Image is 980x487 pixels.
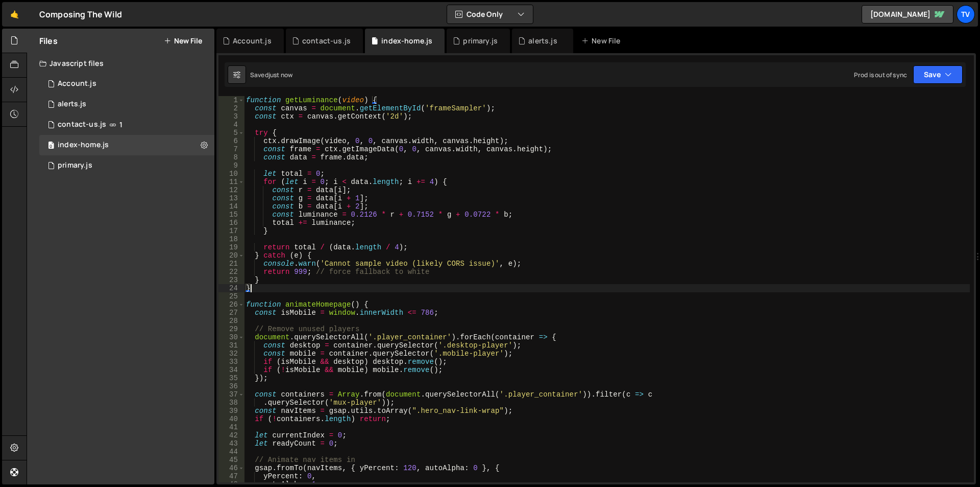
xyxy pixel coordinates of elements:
div: 33 [218,358,244,366]
span: 1 [119,121,122,129]
div: 30 [218,333,244,341]
div: 29 [218,325,244,333]
div: 23 [218,276,244,284]
div: 5 [218,129,244,137]
div: index-home.js [58,141,109,150]
button: Code Only [447,5,533,24]
a: 🤙 [2,2,27,27]
div: contact-us.js [58,120,106,129]
div: 10 [218,170,244,178]
div: New File [581,36,624,46]
span: 0 [48,142,54,150]
div: 37 [218,390,244,399]
div: index-home.js [381,36,432,46]
div: 45 [218,456,244,464]
div: 18 [218,235,244,243]
div: 47 [218,472,244,480]
div: 35 [218,374,244,382]
div: 43 [218,439,244,448]
div: 36 [218,382,244,390]
div: 14 [218,202,244,211]
div: 4 [218,121,244,129]
div: 8 [218,153,244,161]
button: Save [913,65,963,84]
div: 1 [218,96,244,104]
div: 11 [218,178,244,186]
a: TV [957,5,975,24]
div: 41 [218,423,244,431]
div: 15 [218,211,244,219]
div: 12 [218,186,244,194]
div: 15558/41212.js [39,155,214,176]
div: contact-us.js [302,36,351,46]
a: [DOMAIN_NAME] [862,5,953,24]
div: Saved [250,71,292,79]
div: 19 [218,243,244,251]
div: 3 [218,112,244,121]
div: 32 [218,350,244,358]
div: 15558/41188.js [39,135,214,155]
button: New File [164,37,202,45]
div: 6 [218,137,244,145]
div: 16 [218,219,244,227]
div: 15558/41560.js [39,114,214,135]
div: 28 [218,317,244,325]
div: 27 [218,309,244,317]
div: 17 [218,227,244,235]
div: just now [268,71,292,79]
div: 25 [218,292,244,300]
div: primary.js [58,161,92,170]
div: 15558/45627.js [39,94,214,114]
div: alerts.js [58,100,86,109]
div: Account.js [233,36,272,46]
div: 39 [218,407,244,415]
div: Javascript files [27,53,214,74]
div: 22 [218,268,244,276]
div: 44 [218,448,244,456]
div: 40 [218,415,244,423]
div: 38 [218,399,244,407]
div: 9 [218,161,244,170]
div: Prod is out of sync [854,71,907,79]
div: 26 [218,300,244,309]
div: 2 [218,104,244,112]
div: Composing The Wild [39,8,122,20]
h2: Files [39,35,58,47]
div: 7 [218,145,244,153]
div: 31 [218,341,244,350]
div: 46 [218,464,244,472]
div: 34 [218,366,244,374]
div: 13 [218,194,244,202]
div: Account.js [58,79,96,88]
div: 15558/46990.js [39,74,214,94]
div: 24 [218,284,244,292]
div: primary.js [463,36,498,46]
div: 42 [218,431,244,439]
div: alerts.js [528,36,557,46]
div: 20 [218,251,244,260]
div: 21 [218,260,244,268]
